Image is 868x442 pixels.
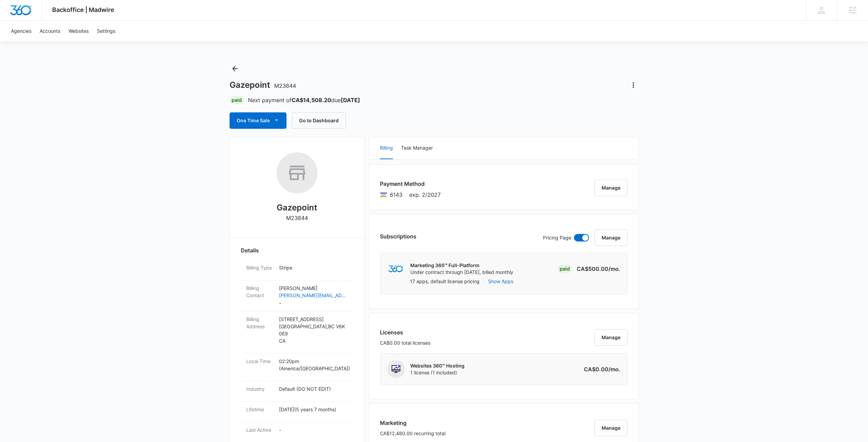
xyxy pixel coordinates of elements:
button: Show Apps [488,278,513,285]
h3: Licenses [380,328,430,336]
h3: Marketing [380,419,445,427]
p: M23844 [286,214,308,222]
dt: Billing Address [246,316,274,330]
span: /mo. [608,366,620,373]
span: Backoffice | Madwire [52,6,114,13]
dd: - [279,285,348,307]
span: M23844 [274,82,296,89]
a: Accounts [35,20,64,41]
button: Manage [594,230,628,246]
p: 02:20pm ( America/[GEOGRAPHIC_DATA] ) [279,358,348,372]
div: Billing Address[STREET_ADDRESS][GEOGRAPHIC_DATA],BC V6K 0E9CA [241,312,353,354]
strong: CA$14,508.20 [292,97,331,103]
h2: Gazepoint [277,202,317,214]
p: Next payment of due [248,96,360,104]
dt: Billing Type [246,264,274,271]
p: Default (DO NOT EDIT) [279,385,348,392]
button: Task Manager [401,137,433,159]
a: Settings [93,20,119,41]
a: Agencies [7,20,35,41]
p: 17 apps, default license pricing [410,278,480,285]
div: Billing TypeStripe [241,260,353,280]
div: Lifetime[DATE](5 years 7 months) [241,402,353,422]
h3: Subscriptions [380,232,416,240]
p: [STREET_ADDRESS] [GEOGRAPHIC_DATA] , BC V6K 0E9 CA [279,316,348,344]
p: - [279,426,348,433]
span: Visa ending with [390,191,402,199]
span: Details [241,246,259,254]
p: Stripe [279,264,348,271]
div: Paid [558,265,572,273]
span: exp. 2/2027 [409,191,441,199]
div: Billing Contact[PERSON_NAME][PERSON_NAME][EMAIL_ADDRESS][DOMAIN_NAME]- [241,280,353,312]
p: [DATE] ( 5 years 7 months ) [279,406,348,413]
a: Websites [64,20,93,41]
p: [PERSON_NAME] [279,285,348,292]
p: CA$0.00 [584,365,620,373]
button: Manage [594,180,628,196]
dt: Billing Contact [246,285,274,299]
p: CA$12,480.00 recurring total [380,430,445,437]
button: Actions [628,80,639,91]
button: Back [230,63,240,74]
h3: Payment Method [380,180,441,188]
div: Local Time02:20pm (America/[GEOGRAPHIC_DATA]) [241,354,353,381]
dt: Last Active [246,426,274,433]
span: /mo. [608,265,620,272]
p: Pricing Page [543,234,571,241]
dt: Local Time [246,358,274,365]
p: CA$0.00 total licenses [380,339,430,346]
p: Websites 360™ Hosting [410,362,465,369]
button: Manage [594,420,628,436]
div: Paid [230,96,244,104]
button: Manage [594,329,628,346]
span: 1 license (1 included) [410,369,465,376]
dt: Industry [246,385,274,392]
img: marketing360Logo [388,265,403,273]
div: IndustryDefault (DO NOT EDIT) [241,381,353,402]
p: Marketing 360™ Full-Platform [410,262,513,269]
a: [PERSON_NAME][EMAIL_ADDRESS][DOMAIN_NAME] [279,292,348,299]
button: Billing [380,137,393,159]
strong: [DATE] [341,97,360,103]
button: One Time Sale [230,112,286,129]
button: Go to Dashboard [292,112,346,129]
p: Under contract through [DATE], billed monthly [410,269,513,276]
dt: Lifetime [246,406,274,413]
p: CA$500.00 [577,265,620,273]
h1: Gazepoint [230,80,296,90]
